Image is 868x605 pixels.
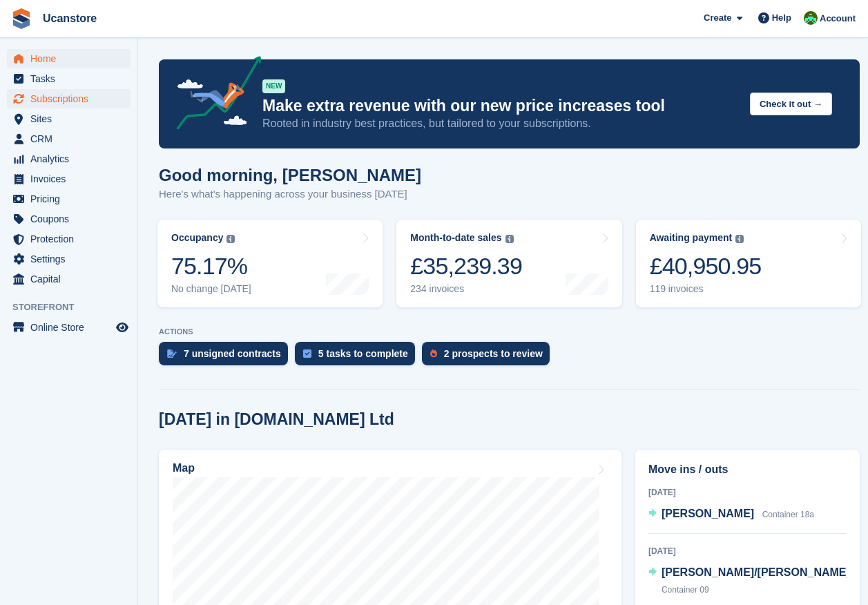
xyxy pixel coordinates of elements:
span: Online Store [30,318,113,337]
span: Tasks [30,69,113,88]
span: Storefront [12,300,137,314]
a: 7 unsigned contracts [159,342,295,372]
a: 5 tasks to complete [295,342,422,372]
span: Coupons [30,209,113,229]
div: £35,239.39 [410,252,522,280]
a: menu [7,69,131,88]
div: [DATE] [648,486,847,499]
div: 119 invoices [650,283,762,295]
a: menu [7,129,131,148]
p: Make extra revenue with our new price increases tool [262,96,739,116]
a: Month-to-date sales £35,239.39 234 invoices [396,220,621,307]
div: [DATE] [648,545,847,557]
a: menu [7,109,131,128]
h2: [DATE] in [DOMAIN_NAME] Ltd [159,410,394,429]
a: menu [7,209,131,229]
a: Ucanstore [37,7,102,30]
p: Here's what's happening across your business [DATE] [159,186,421,202]
div: Awaiting payment [650,232,733,244]
a: 2 prospects to review [422,342,557,372]
span: Subscriptions [30,89,113,108]
span: Analytics [30,149,113,169]
span: Help [772,11,791,25]
div: 75.17% [171,252,251,280]
img: task-75834270c22a3079a89374b754ae025e5fb1db73e45f91037f5363f120a921f8.svg [303,349,311,358]
span: Invoices [30,169,113,189]
img: icon-info-grey-7440780725fd019a000dd9b08b2336e03edf1995a4989e88bcd33f0948082b44.svg [735,235,744,243]
span: [PERSON_NAME]/[PERSON_NAME] [662,566,850,578]
p: Rooted in industry best practices, but tailored to your subscriptions. [262,116,739,131]
h2: Map [173,462,195,474]
span: Container 09 [662,585,709,595]
span: Account [820,12,856,26]
a: menu [7,249,131,269]
img: prospect-51fa495bee0391a8d652442698ab0144808aea92771e9ea1ae160a38d050c398.svg [430,349,437,358]
h1: Good morning, [PERSON_NAME] [159,166,421,184]
div: 2 prospects to review [444,348,543,359]
div: Month-to-date sales [410,232,501,244]
div: 234 invoices [410,283,522,295]
a: menu [7,189,131,209]
a: Occupancy 75.17% No change [DATE] [157,220,383,307]
a: menu [7,229,131,249]
img: icon-info-grey-7440780725fd019a000dd9b08b2336e03edf1995a4989e88bcd33f0948082b44.svg [505,235,514,243]
a: menu [7,269,131,289]
h2: Move ins / outs [648,461,847,478]
a: Awaiting payment £40,950.95 119 invoices [636,220,861,307]
button: Check it out → [750,93,832,115]
img: contract_signature_icon-13c848040528278c33f63329250d36e43548de30e8caae1d1a13099fd9432cc5.svg [167,349,177,358]
img: price-adjustments-announcement-icon-8257ccfd72463d97f412b2fc003d46551f7dbcb40ab6d574587a9cd5c0d94... [165,56,262,135]
a: menu [7,49,131,68]
a: menu [7,318,131,337]
span: Sites [30,109,113,128]
span: Home [30,49,113,68]
span: Capital [30,269,113,289]
a: Preview store [114,319,131,336]
div: 7 unsigned contracts [184,348,281,359]
div: Occupancy [171,232,223,244]
span: [PERSON_NAME] [662,508,754,519]
span: Settings [30,249,113,269]
div: 5 tasks to complete [318,348,408,359]
a: menu [7,89,131,108]
span: Create [704,11,731,25]
span: Container 18a [762,510,814,519]
div: NEW [262,79,285,93]
div: £40,950.95 [650,252,762,280]
img: icon-info-grey-7440780725fd019a000dd9b08b2336e03edf1995a4989e88bcd33f0948082b44.svg [226,235,235,243]
a: [PERSON_NAME] Container 18a [648,506,814,524]
img: Leanne Tythcott [804,11,818,25]
span: CRM [30,129,113,148]
p: ACTIONS [159,327,860,336]
a: [PERSON_NAME]/[PERSON_NAME] Container 09 [648,564,855,599]
img: stora-icon-8386f47178a22dfd0bd8f6a31ec36ba5ce8667c1dd55bd0f319d3a0aa187defe.svg [11,8,32,29]
span: Protection [30,229,113,249]
div: No change [DATE] [171,283,251,295]
a: menu [7,169,131,189]
a: menu [7,149,131,169]
span: Pricing [30,189,113,209]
